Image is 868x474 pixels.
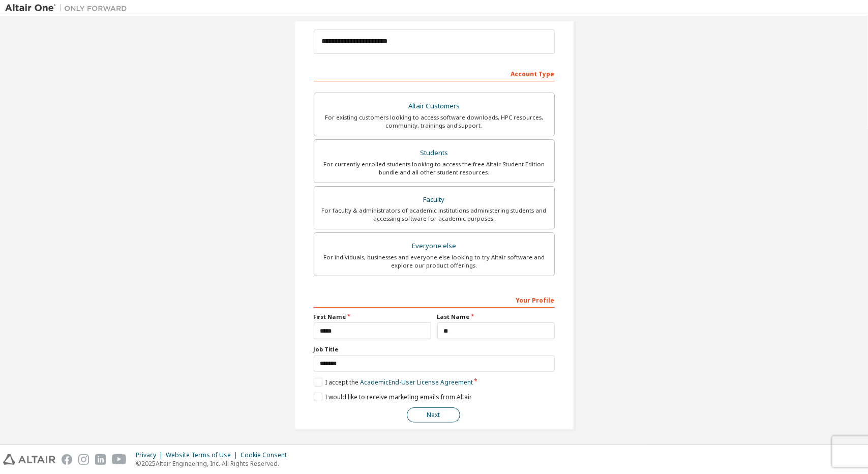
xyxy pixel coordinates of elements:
p: © 2025 Altair Engineering, Inc. All Rights Reserved. [136,459,293,468]
img: linkedin.svg [95,454,106,465]
label: I accept the [314,378,473,387]
div: Cookie Consent [241,451,293,459]
div: Students [320,146,548,160]
a: Academic End-User License Agreement [360,378,473,387]
label: Last Name [437,313,555,321]
div: For currently enrolled students looking to access the free Altair Student Edition bundle and all ... [320,160,548,176]
div: Website Terms of Use [166,451,241,459]
div: Account Type [314,65,555,81]
label: First Name [314,313,431,321]
div: For existing customers looking to access software downloads, HPC resources, community, trainings ... [320,113,548,130]
label: I would like to receive marketing emails from Altair [314,393,472,401]
div: For faculty & administrators of academic institutions administering students and accessing softwa... [320,206,548,223]
div: Privacy [136,451,166,459]
div: Your Profile [314,291,555,308]
button: Next [407,407,460,423]
img: youtube.svg [112,454,127,465]
img: facebook.svg [62,454,72,465]
div: Faculty [320,193,548,207]
label: Job Title [314,345,555,353]
div: For individuals, businesses and everyone else looking to try Altair software and explore our prod... [320,253,548,270]
img: instagram.svg [78,454,89,465]
img: altair_logo.svg [3,454,55,465]
img: Altair One [5,3,132,13]
div: Everyone else [320,239,548,253]
div: Altair Customers [320,99,548,113]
